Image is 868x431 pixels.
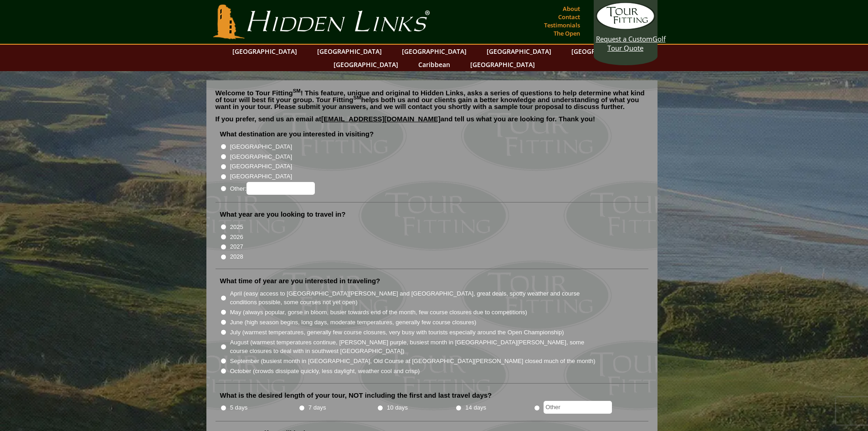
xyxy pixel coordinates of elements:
input: Other: [247,182,315,195]
label: May (always popular, gorse in bloom, busier towards end of the month, few course closures due to ... [230,308,527,317]
a: [GEOGRAPHIC_DATA] [228,45,302,58]
label: April (easy access to [GEOGRAPHIC_DATA][PERSON_NAME] and [GEOGRAPHIC_DATA], great deals, spotty w... [230,289,596,307]
label: 14 days [465,403,486,412]
label: What destination are you interested in visiting? [220,130,374,139]
label: 2026 [230,233,243,242]
sup: SM [293,88,301,93]
a: [GEOGRAPHIC_DATA] [567,45,641,58]
label: 5 days [230,403,248,412]
label: What year are you looking to travel in? [220,210,346,219]
label: 2028 [230,252,243,261]
a: Request a CustomGolf Tour Quote [596,2,655,52]
a: [EMAIL_ADDRESS][DOMAIN_NAME] [321,115,441,123]
label: Other: [230,182,315,195]
input: Other [544,401,612,414]
label: What is the desired length of your tour, NOT including the first and last travel days? [220,391,492,400]
label: June (high season begins, long days, moderate temperatures, generally few course closures) [230,318,477,327]
label: 2025 [230,223,243,232]
a: [GEOGRAPHIC_DATA] [466,58,539,71]
label: [GEOGRAPHIC_DATA] [230,162,292,171]
label: October (crowds dissipate quickly, less daylight, weather cool and crisp) [230,367,420,376]
a: The Open [551,27,582,40]
label: August (warmest temperatures continue, [PERSON_NAME] purple, busiest month in [GEOGRAPHIC_DATA][P... [230,338,596,356]
a: [GEOGRAPHIC_DATA] [397,45,471,58]
p: If you prefer, send us an email at and tell us what you are looking for. Thank you! [216,115,648,129]
label: 2027 [230,242,243,251]
a: [GEOGRAPHIC_DATA] [482,45,556,58]
label: What time of year are you interested in traveling? [220,276,380,286]
a: About [560,2,582,15]
label: [GEOGRAPHIC_DATA] [230,142,292,151]
a: Testimonials [542,19,582,31]
sup: SM [354,95,361,100]
label: [GEOGRAPHIC_DATA] [230,152,292,161]
label: 7 days [308,403,326,412]
a: [GEOGRAPHIC_DATA] [329,58,403,71]
p: Welcome to Tour Fitting ! This feature, unique and original to Hidden Links, asks a series of que... [216,89,648,110]
label: September (busiest month in [GEOGRAPHIC_DATA], Old Course at [GEOGRAPHIC_DATA][PERSON_NAME] close... [230,357,596,366]
a: Caribbean [414,58,455,71]
label: 10 days [387,403,408,412]
span: Request a Custom [596,34,652,43]
a: Contact [556,10,582,23]
label: [GEOGRAPHIC_DATA] [230,172,292,181]
a: [GEOGRAPHIC_DATA] [313,45,386,58]
label: July (warmest temperatures, generally few course closures, very busy with tourists especially aro... [230,328,564,337]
